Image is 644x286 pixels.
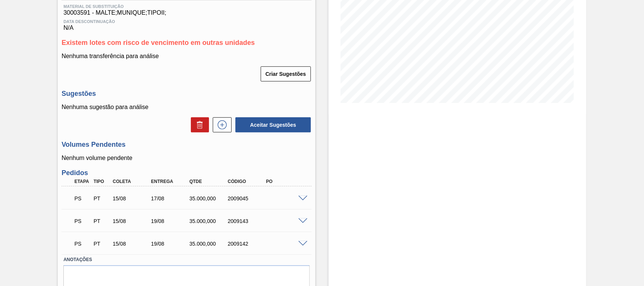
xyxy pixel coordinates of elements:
[188,218,230,224] div: 35.000,000
[61,141,312,149] h3: Volumes Pendentes
[63,4,310,9] span: Material de Substituição
[92,195,111,201] div: Pedido de Transferência
[92,179,111,184] div: Tipo
[226,179,269,184] div: Código
[261,66,312,82] div: Criar Sugestões
[74,195,90,201] p: PS
[92,241,111,247] div: Pedido de Transferência
[149,195,192,201] div: 17/08/2025
[61,155,312,161] p: Nenhum volume pendente
[226,241,269,247] div: 2009142
[72,213,92,229] div: Aguardando PC SAP
[111,218,154,224] div: 15/08/2025
[188,179,230,184] div: Qtde
[72,179,92,184] div: Etapa
[72,235,92,252] div: Aguardando PC SAP
[261,66,311,81] button: Criar Sugestões
[74,218,90,224] p: PS
[63,254,310,265] label: Anotações
[226,218,269,224] div: 2009143
[111,179,154,184] div: Coleta
[61,104,312,111] p: Nenhuma sugestão para análise
[61,53,312,60] p: Nenhuma transferência para análise
[188,195,230,201] div: 35.000,000
[74,241,90,247] p: PS
[149,179,192,184] div: Entrega
[111,241,154,247] div: 15/08/2025
[232,117,312,133] div: Aceitar Sugestões
[63,9,310,16] span: 30003591 - MALTE;MUNIQUE;TIPOII;
[63,19,310,24] span: Data Descontinuação
[235,117,311,132] button: Aceitar Sugestões
[61,16,312,31] div: N/A
[61,169,312,177] h3: Pedidos
[226,195,269,201] div: 2009045
[92,218,111,224] div: Pedido de Transferência
[72,190,92,207] div: Aguardando PC SAP
[187,117,209,132] div: Excluir Sugestões
[149,218,192,224] div: 19/08/2025
[188,241,230,247] div: 35.000,000
[61,90,312,98] h3: Sugestões
[111,195,154,201] div: 15/08/2025
[149,241,192,247] div: 19/08/2025
[264,179,307,184] div: PO
[209,117,232,132] div: Nova sugestão
[61,39,255,46] span: Existem lotes com risco de vencimento em outras unidades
